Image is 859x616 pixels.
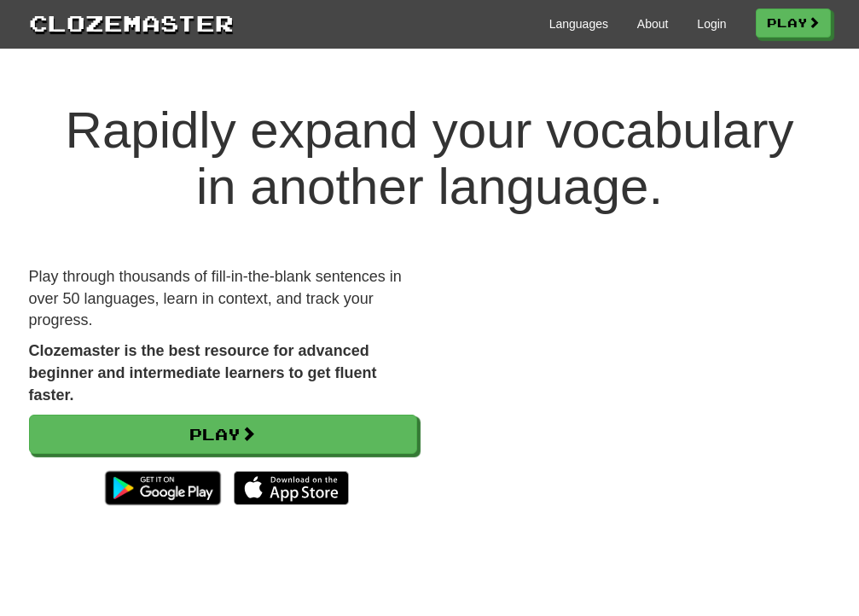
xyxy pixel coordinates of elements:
a: About [637,15,669,32]
img: Download_on_the_App_Store_Badge_US-UK_135x40-25178aeef6eb6b83b96f5f2d004eda3bffbb37122de64afbaef7... [234,471,349,505]
a: Languages [549,15,608,32]
strong: Clozemaster is the best resource for advanced beginner and intermediate learners to get fluent fa... [29,342,377,403]
a: Login [697,15,726,32]
p: Play through thousands of fill-in-the-blank sentences in over 50 languages, learn in context, and... [29,266,417,332]
img: Get it on Google Play [96,462,229,514]
a: Play [29,415,417,454]
a: Clozemaster [29,7,234,38]
a: Play [756,9,831,38]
